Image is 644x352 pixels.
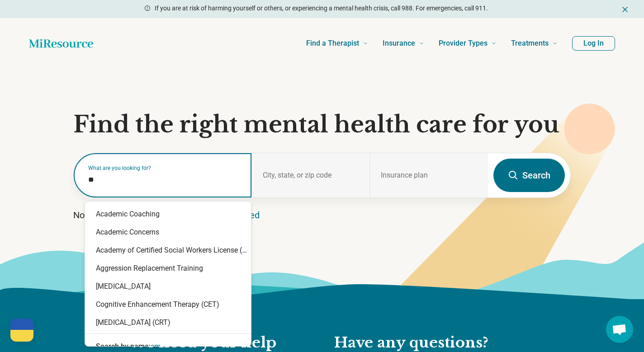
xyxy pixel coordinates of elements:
[85,296,251,314] div: Cognitive Enhancement Therapy (CET)
[306,37,359,50] span: Find a Therapist
[96,342,151,351] span: Search by name:
[511,37,549,50] span: Treatments
[85,205,251,223] div: Academic Coaching
[73,209,571,221] p: Not sure what you’re looking for?
[29,34,93,52] a: Home page
[620,4,630,14] button: Dismiss
[572,36,615,51] button: Log In
[85,259,251,277] div: Aggression Replacement Training
[73,111,571,138] h1: Find the right mental health care for you
[85,314,251,332] div: [MEDICAL_DATA] (CRT)
[383,37,415,50] span: Insurance
[155,4,488,13] p: If you are at risk of harming yourself or others, or experiencing a mental health crisis, call 98...
[85,241,251,259] div: Academy of Certified Social Workers License (ACSW)
[85,223,251,241] div: Academic Concerns
[493,159,565,192] button: Search
[85,277,251,296] div: [MEDICAL_DATA]
[439,37,488,50] span: Provider Types
[606,316,633,343] div: Open chat
[88,165,241,171] label: What are you looking for?
[151,342,161,351] span: em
